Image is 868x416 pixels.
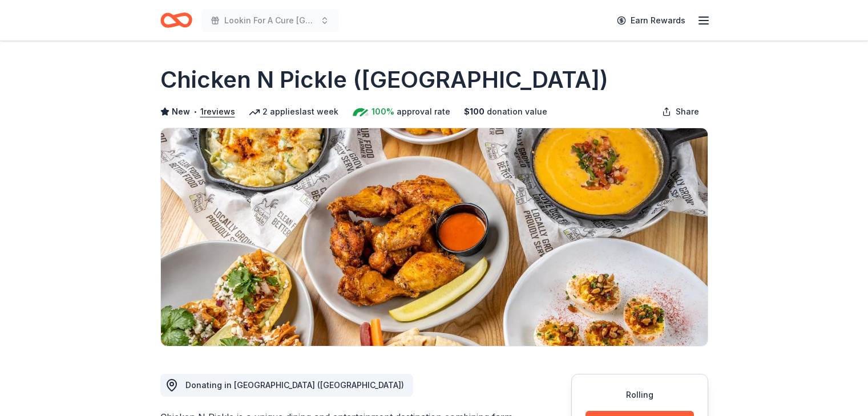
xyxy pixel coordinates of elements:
[172,105,190,119] span: New
[653,100,708,123] button: Share
[487,105,547,119] span: donation value
[249,105,338,119] div: 2 applies last week
[224,14,316,27] span: Lookin For A Cure [GEOGRAPHIC_DATA]
[586,388,694,402] div: Rolling
[160,64,608,96] h1: Chicken N Pickle ([GEOGRAPHIC_DATA])
[200,105,235,119] button: 1reviews
[397,105,450,119] span: approval rate
[676,105,699,119] span: Share
[160,7,192,34] a: Home
[464,105,485,119] span: $ 100
[193,107,197,116] span: •
[185,380,404,390] span: Donating in [GEOGRAPHIC_DATA] ([GEOGRAPHIC_DATA])
[161,128,708,346] img: Image for Chicken N Pickle (Grand Prairie)
[201,9,338,32] button: Lookin For A Cure [GEOGRAPHIC_DATA]
[372,105,394,119] span: 100%
[610,10,692,31] a: Earn Rewards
